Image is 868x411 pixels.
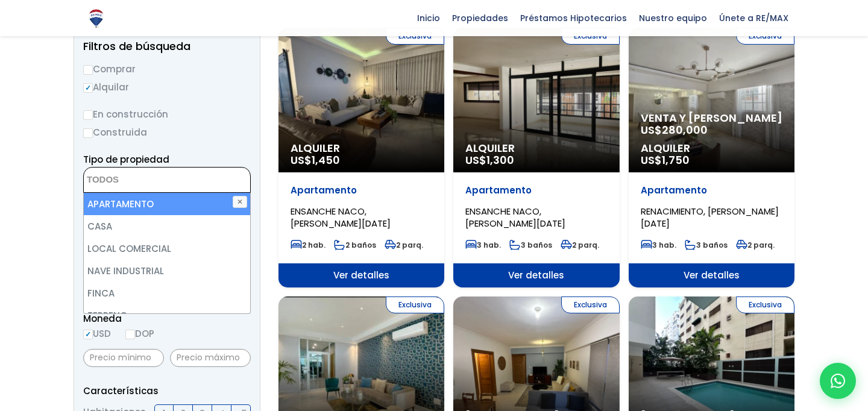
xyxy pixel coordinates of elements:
[386,28,444,45] span: Exclusiva
[486,152,514,168] span: 1,300
[291,240,325,250] span: 2 hab.
[83,40,251,52] h2: Filtros de búsqueda
[291,152,340,168] span: US$
[83,83,93,93] input: Alquilar
[662,152,690,168] span: 1,750
[736,28,794,45] span: Exclusiva
[641,184,782,196] p: Apartamento
[84,282,250,304] li: FINCA
[514,9,633,27] span: Préstamos Hipotecarios
[561,28,620,45] span: Exclusiva
[233,196,247,208] button: ✕
[641,152,690,168] span: US$
[125,326,154,341] label: DOP
[278,28,444,287] a: Exclusiva Alquiler US$1,450 Apartamento ENSANCHE NACO, [PERSON_NAME][DATE] 2 hab. 2 baños 2 parq....
[641,142,782,154] span: Alquiler
[411,9,446,27] span: Inicio
[83,61,251,77] label: Comprar
[509,240,552,250] span: 3 baños
[465,184,607,196] p: Apartamento
[84,237,250,260] li: LOCAL COMERCIAL
[386,296,444,313] span: Exclusiva
[83,330,93,339] input: USD
[641,240,676,250] span: 3 hab.
[125,330,135,339] input: DOP
[83,153,169,166] span: Tipo de propiedad
[465,142,607,154] span: Alquiler
[713,9,794,27] span: Únete a RE/MAX
[334,240,376,250] span: 2 baños
[83,125,251,140] label: Construida
[385,240,423,250] span: 2 parq.
[736,296,794,313] span: Exclusiva
[641,112,782,124] span: Venta y [PERSON_NAME]
[291,205,391,230] span: ENSANCHE NACO, [PERSON_NAME][DATE]
[629,263,794,287] span: Ver detalles
[83,107,251,122] label: En construcción
[84,193,250,215] li: APARTAMENTO
[465,205,565,230] span: ENSANCHE NACO, [PERSON_NAME][DATE]
[641,122,708,137] span: US$
[561,296,620,313] span: Exclusiva
[84,215,250,237] li: CASA
[291,142,432,154] span: Alquiler
[685,240,728,250] span: 3 baños
[83,128,93,138] input: Construida
[465,240,501,250] span: 3 hab.
[83,80,251,95] label: Alquilar
[291,184,432,196] p: Apartamento
[453,28,619,287] a: Exclusiva Alquiler US$1,300 Apartamento ENSANCHE NACO, [PERSON_NAME][DATE] 3 hab. 3 baños 2 parq....
[83,326,111,341] label: USD
[629,28,794,287] a: Exclusiva Venta y [PERSON_NAME] US$280,000 Alquiler US$1,750 Apartamento RENACIMIENTO, [PERSON_NA...
[278,263,444,287] span: Ver detalles
[83,349,164,367] input: Precio mínimo
[83,383,251,398] p: Características
[446,9,514,27] span: Propiedades
[83,110,93,120] input: En construcción
[83,65,93,75] input: Comprar
[170,349,251,367] input: Precio máximo
[561,240,599,250] span: 2 parq.
[83,311,251,326] span: Moneda
[84,260,250,282] li: NAVE INDUSTRIAL
[84,304,250,327] li: TERRENO
[312,152,340,168] span: 1,450
[736,240,775,250] span: 2 parq.
[633,9,713,27] span: Nuestro equipo
[84,168,201,193] textarea: Search
[453,263,619,287] span: Ver detalles
[662,122,708,137] span: 280,000
[465,152,514,168] span: US$
[641,205,779,230] span: RENACIMIENTO, [PERSON_NAME][DATE]
[86,8,107,29] img: Logo de REMAX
